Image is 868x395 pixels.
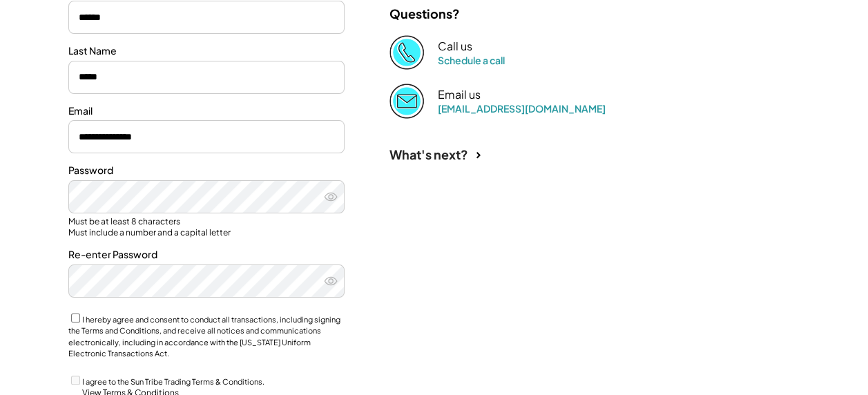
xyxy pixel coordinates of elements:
div: Questions? [389,6,460,21]
div: Re-enter Password [68,248,345,262]
div: Call us [438,39,472,54]
div: What's next? [389,146,468,162]
img: Phone%20copy%403x.png [389,35,424,70]
label: I agree to the Sun Tribe Trading Terms & Conditions. [82,377,264,386]
a: [EMAIL_ADDRESS][DOMAIN_NAME] [438,102,606,115]
div: Must be at least 8 characters Must include a number and a capital letter [68,216,345,238]
img: Email%202%403x.png [389,84,424,118]
div: Email [68,104,345,118]
div: Password [68,164,345,177]
div: Last Name [68,44,345,58]
a: Schedule a call [438,54,505,66]
label: I hereby agree and consent to conduct all transactions, including signing the Terms and Condition... [68,315,340,358]
div: Email us [438,88,481,102]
